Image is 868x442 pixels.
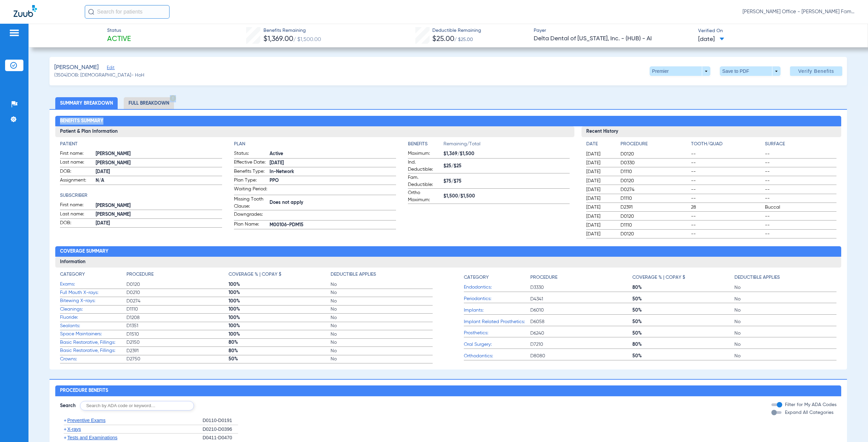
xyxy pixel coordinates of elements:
[765,222,836,229] span: --
[126,331,229,338] span: D1510
[620,186,689,193] span: D0274
[765,168,836,175] span: --
[60,322,126,330] span: Sealants:
[620,141,689,150] app-breakdown-title: Procedure
[734,296,836,302] span: No
[60,219,93,228] span: DOB:
[530,353,632,359] span: D8080
[60,356,126,363] span: Crowns:
[331,339,433,346] span: No
[408,141,443,148] h4: Benefits
[620,195,689,202] span: D1110
[632,307,734,314] span: 50%
[331,289,433,296] span: No
[408,141,443,150] app-breakdown-title: Benefits
[126,356,229,362] span: D2750
[60,202,93,210] span: First name:
[785,410,833,415] span: Expand All Categories
[620,231,689,237] span: D0120
[80,401,194,411] input: Search by ADA code or keyword…
[60,281,126,288] span: Exams:
[408,189,441,204] span: Ortho Maximum:
[96,168,222,175] span: [DATE]
[464,271,530,283] app-breakdown-title: Category
[270,160,396,167] span: [DATE]
[229,348,331,354] span: 80%
[620,151,689,157] span: D0120
[331,298,433,304] span: No
[229,281,331,288] span: 100%
[765,141,836,150] app-breakdown-title: Surface
[443,178,570,185] span: $75/$75
[270,177,396,184] span: PPO
[765,141,836,148] h4: Surface
[331,356,433,362] span: No
[54,72,144,79] span: (3504) DOB: [DEMOGRAPHIC_DATA] - HoH
[586,195,615,202] span: [DATE]
[734,271,836,283] app-breakdown-title: Deductible Applies
[691,195,763,202] span: --
[229,331,331,338] span: 100%
[620,204,689,211] span: D2391
[331,281,433,288] span: No
[734,274,780,281] h4: Deductible Applies
[234,177,267,185] span: Plan Type:
[530,318,632,325] span: D6058
[464,353,530,360] span: Orthodontics:
[234,159,267,167] span: Effective Date:
[126,339,229,346] span: D2150
[408,150,441,158] span: Maximum:
[9,29,20,37] img: hamburger-icon
[126,306,229,313] span: D1110
[790,66,842,76] button: Verify Benefits
[464,274,489,281] h4: Category
[270,222,396,229] span: M00106-PDM15
[765,231,836,237] span: --
[765,213,836,220] span: --
[234,150,267,158] span: Status:
[620,222,689,229] span: D1110
[734,318,836,325] span: No
[64,418,66,423] span: +
[432,36,454,43] span: $25.00
[170,95,176,101] img: Hazard
[798,68,834,74] span: Verify Benefits
[60,306,126,313] span: Cleanings:
[620,213,689,220] span: D0120
[60,289,126,296] span: Full Mouth X-rays:
[698,27,857,35] span: Verified On
[331,348,433,354] span: No
[60,402,76,409] span: Search
[60,192,222,199] app-breakdown-title: Subscriber
[586,141,615,148] h4: Date
[126,322,229,329] span: D1351
[464,330,530,337] span: Prosthetics:
[60,211,93,219] span: Last name:
[126,281,229,288] span: D0120
[60,339,126,346] span: Basic Restorative, Fillings:
[632,341,734,348] span: 80%
[620,141,689,148] h4: Procedure
[234,141,396,148] app-breakdown-title: Plan
[632,296,734,302] span: 50%
[60,297,126,304] span: Bitewing X-rays:
[464,341,530,348] span: Oral Surgery:
[530,296,632,302] span: D4341
[293,37,321,42] span: / $1,500.00
[734,341,836,348] span: No
[691,168,763,175] span: --
[443,150,570,157] span: $1,369/$1,500
[432,27,481,34] span: Deductible Remaining
[530,284,632,291] span: D3330
[586,177,615,184] span: [DATE]
[96,160,222,167] span: [PERSON_NAME]
[691,177,763,184] span: --
[698,35,724,44] span: [DATE]
[408,174,441,188] span: Fam. Deductible:
[632,330,734,337] span: 50%
[64,435,66,440] span: +
[691,141,763,150] app-breakdown-title: Tooth/Quad
[96,202,222,209] span: [PERSON_NAME]
[464,307,530,314] span: Implants:
[632,284,734,291] span: 80%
